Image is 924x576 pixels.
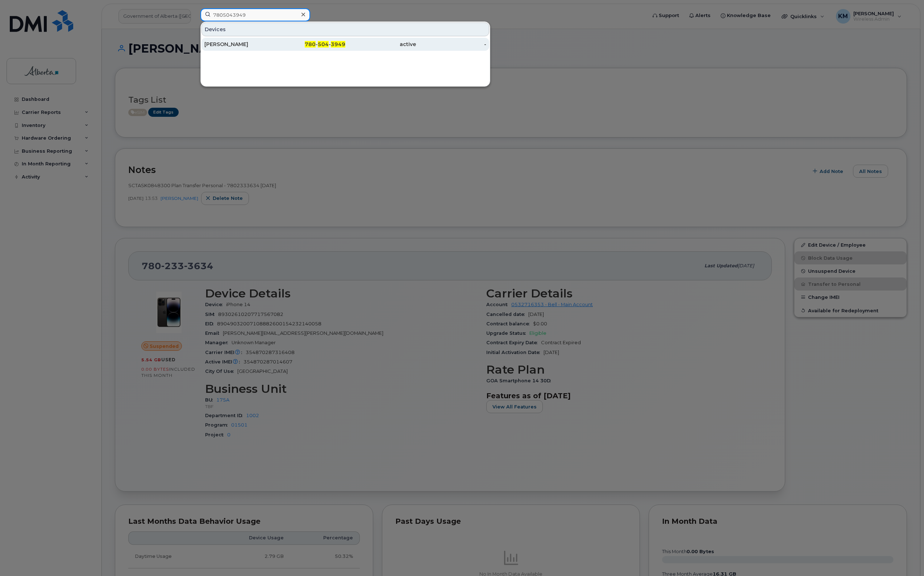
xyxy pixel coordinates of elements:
div: Devices [201,22,489,36]
span: 780 [305,41,316,48]
div: - [416,41,487,48]
div: [PERSON_NAME] [204,41,275,48]
span: 3949 [331,41,345,48]
a: [PERSON_NAME]780-504-3949active- [201,38,489,51]
span: 504 [318,41,329,48]
div: - - [275,41,346,48]
div: active [345,41,416,48]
